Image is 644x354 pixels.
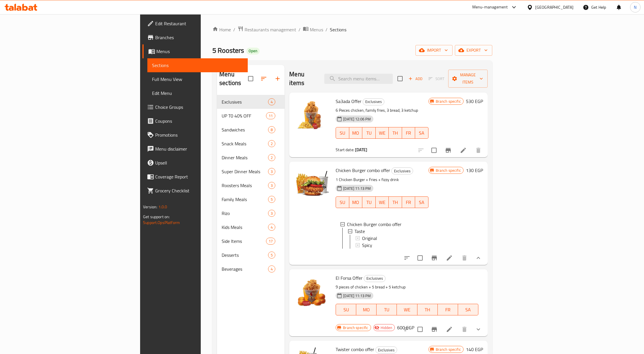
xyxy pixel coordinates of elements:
[406,74,425,83] button: Add
[268,196,275,203] div: items
[394,73,406,85] span: Select section
[266,113,275,119] span: 11
[446,254,453,261] a: Edit menu item
[354,228,365,235] span: Taste
[453,71,483,86] span: Manage items
[414,323,426,335] span: Select to update
[155,131,243,138] span: Promotions
[142,17,248,30] a: Edit Restaurant
[310,26,323,33] span: Menus
[359,306,374,314] span: MO
[378,129,386,137] span: WE
[341,293,373,299] span: [DATE] 11:13 PM
[414,252,426,264] span: Select to update
[268,197,275,202] span: 5
[363,98,384,105] span: Exclusives
[341,186,373,191] span: [DATE] 11:13 PM
[349,127,362,139] button: MO
[266,112,275,119] div: items
[349,196,362,208] button: MO
[143,213,170,221] span: Get support on:
[289,70,317,87] h2: Menu items
[336,283,478,291] p: 9 pieces of chicken + 5 bread + 5 ketchup
[222,112,266,119] div: UP T0 40% OFF
[155,159,243,166] span: Upsell
[152,62,243,69] span: Sections
[417,304,438,315] button: TH
[455,45,492,56] button: export
[427,322,441,336] button: Branch-specific-item
[155,34,243,41] span: Branches
[336,274,363,282] span: El Forsa Offer
[222,126,268,133] span: Sandwiches
[397,304,417,315] button: WE
[400,251,414,265] button: sort-choices
[268,182,275,189] div: items
[397,324,414,332] h6: 600 EGP
[246,48,260,55] div: Open
[152,90,243,97] span: Edit Menu
[441,143,455,157] button: Branch-specific-item
[325,26,328,33] li: /
[460,47,488,54] span: export
[268,211,275,216] span: 3
[299,26,301,33] li: /
[466,97,483,105] h6: 530 EGP
[408,75,423,82] span: Add
[294,274,331,311] img: El Forsa Offer
[471,143,485,157] button: delete
[402,196,415,208] button: FR
[222,98,268,105] span: Exclusives
[392,168,413,174] span: Exclusives
[268,154,275,161] div: items
[222,140,268,147] div: Snack Meals
[155,145,243,152] span: Menu disclaimer
[155,187,243,194] span: Grocery Checklist
[471,251,485,265] button: show more
[338,306,354,314] span: SU
[362,196,375,208] button: TU
[142,128,248,142] a: Promotions
[446,326,453,333] a: Edit menu item
[268,99,275,105] span: 4
[147,86,248,100] a: Edit Menu
[222,168,268,175] span: Super Dinner Meals
[268,141,275,147] span: 2
[142,156,248,170] a: Upsell
[415,127,428,139] button: SA
[156,48,243,55] span: Menus
[142,30,248,44] a: Branches
[271,72,285,86] button: Add section
[475,254,482,261] svg: Show Choices
[415,45,453,56] button: import
[268,252,275,258] span: 5
[217,93,285,278] nav: Menu sections
[356,304,377,315] button: MO
[238,26,296,33] a: Restaurants management
[217,192,285,206] div: Family Meals5
[378,325,395,330] span: Hidden
[257,72,271,86] span: Sort sections
[466,345,483,353] h6: 140 EGP
[362,127,375,139] button: TU
[268,155,275,160] span: 2
[433,168,463,173] span: Branch specific
[143,203,157,211] span: Version:
[425,74,448,83] span: Select section first
[460,147,467,154] a: Edit menu item
[217,151,285,165] div: Dinner Meals2
[147,58,248,72] a: Sections
[217,206,285,220] div: Rizo3
[212,26,492,33] nav: breadcrumb
[399,306,415,314] span: WE
[364,275,386,282] div: Exclusives
[217,220,285,234] div: Kids Meals4
[362,235,377,242] span: Original
[347,221,401,228] span: Chicken Burger combo offer
[336,166,390,175] span: Chicken Burger combo offer
[268,126,275,133] div: items
[338,129,347,137] span: SU
[404,198,413,207] span: FR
